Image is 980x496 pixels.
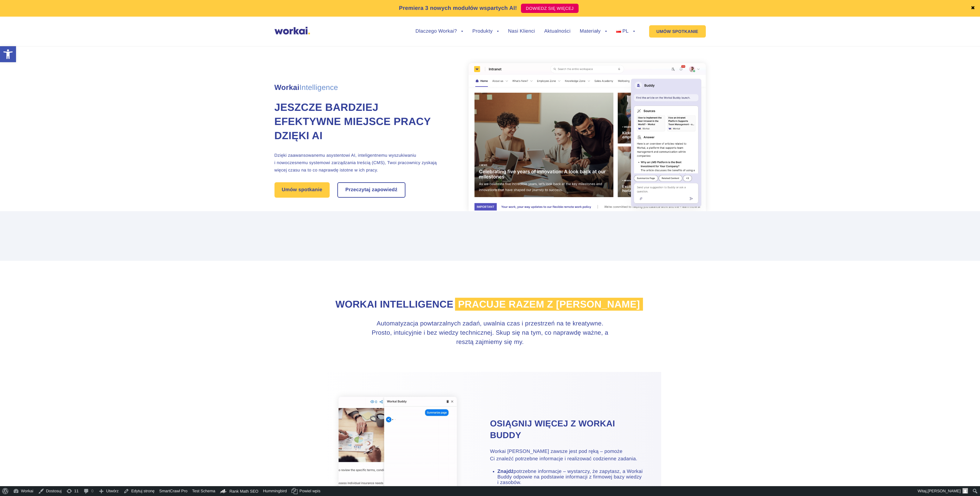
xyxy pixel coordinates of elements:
span: Utwórz [106,486,119,496]
a: SmartCrawl Pro [157,486,190,496]
a: Dlaczego Workai? [416,29,463,34]
a: Aktualności [544,29,570,34]
span: Powiel wpis [299,486,320,496]
span: Rank Math SEO [230,489,258,494]
a: Test Schema [190,486,218,496]
a: Nasi Klienci [508,29,535,34]
h2: Workai Intelligence [319,298,661,311]
p: Premiera 3 nowych modułów wspartych AI! [399,4,517,12]
strong: Z [498,469,501,474]
em: Intelligence [299,83,338,92]
a: Kokpit Rank Math [218,486,261,496]
a: DOWIEDZ SIĘ WIĘCEJ [521,4,579,13]
a: Workai [11,486,36,496]
h1: Jeszcze bardziej efektywne miejsce pracy dzięki AI [274,101,444,143]
span: pracuje razem z [PERSON_NAME] [455,298,643,311]
a: Przeczytaj zapowiedź [338,183,405,197]
span: PL [622,29,628,34]
span: 11 [74,486,79,496]
a: Dostosuj [36,486,64,496]
a: Umów spotkanie [274,182,330,198]
strong: najdź [501,469,514,474]
a: UMÓW SPOTKANIE [649,25,706,38]
a: ✖ [971,6,975,11]
li: potrzebne informacje – wystarczy, że zapytasz, a Workai Buddy odpowie na podstawie informacji z f... [498,469,646,486]
a: Witaj, [916,486,970,496]
span: [PERSON_NAME] [928,489,961,493]
a: Hummingbird [261,486,289,496]
p: Dzięki zaawansowanemu asystentowi AI, inteligentnemu wyszukiwaniu i nowoczesnemu systemowi zarząd... [274,151,444,174]
a: Produkty [472,29,499,34]
span: 0 [91,486,93,496]
a: Edytuj stronę [121,486,157,496]
h2: Osiągnij więcej z Workai Buddy [490,418,646,441]
span: Workai [274,77,338,91]
a: Materiały [580,29,607,34]
h3: Automatyzacja powtarzalnych zadań, uwalnia czas i przestrzeń na te kreatywne. Prosto, intuicyjnie... [370,319,610,347]
p: Workai [PERSON_NAME] zawsze jest pod ręką – pomoże Ci znaleźć potrzebne informacje i realizować c... [490,448,646,463]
